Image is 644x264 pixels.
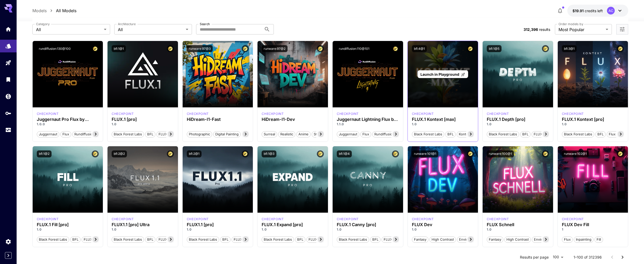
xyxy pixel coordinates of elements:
button: Anime [296,131,311,137]
p: checkpoint [412,112,434,116]
button: bfl:1@4 [337,150,352,157]
p: checkpoint [187,112,209,116]
h3: FLUX1.1 [pro] [187,222,249,227]
div: Wallet [5,93,11,100]
span: BFL [596,132,605,137]
button: BFL [595,131,606,137]
button: FLUX.1 [pro] [156,131,181,137]
h3: FLUX.1 Kontext [max] [412,117,474,122]
button: Certified Model – Vetted for best performance and includes a commercial license. [467,45,474,52]
div: FLUX.1 D [37,112,59,116]
label: Category [36,22,50,26]
button: BFL [145,131,155,137]
span: Kontext [457,132,473,137]
button: bfl:2@2 [112,150,127,157]
div: AC [607,7,615,15]
span: FLUX.1 Depth [pro] [532,132,566,137]
span: Stylized [312,132,328,137]
div: fluxpro [187,217,209,221]
button: Fantasy [412,236,428,243]
button: Kontext [457,131,473,137]
nav: breadcrumb [32,8,76,14]
span: BFL [70,237,80,242]
div: API Keys [5,110,11,116]
div: fluxpro [112,112,134,116]
h3: FLUX1.1 [pro] Ultra [112,222,174,227]
p: 1 [562,227,624,232]
span: High Contrast [430,237,456,242]
span: Surreal [262,132,277,137]
button: bfl:1@1 [112,45,126,52]
div: FLUX.1 D [562,217,584,221]
button: Black Forest Labs [112,236,144,243]
button: runware:102@1 [562,150,589,157]
span: flux [61,132,71,137]
span: 312,396 [524,27,538,32]
p: 1.0 [337,227,399,232]
h3: FLUX Dev Fill [562,222,624,227]
button: runware:101@1 [412,150,438,157]
div: Home [5,24,11,31]
span: Anime [297,132,310,137]
button: $19.9083AC [567,5,628,17]
button: juggernaut [37,131,59,137]
p: checkpoint [487,112,509,116]
button: Certified Model – Vetted for best performance and includes a commercial license. [92,150,99,157]
h3: FLUX.1 Expand [pro] [262,222,324,227]
button: Environment [532,236,556,243]
a: All Models [56,8,76,14]
button: Fantasy [487,236,503,243]
button: Black Forest Labs [562,131,594,137]
h3: FLUX.1 Depth [pro] [487,117,549,122]
div: HiDream-I1-Fast [187,117,249,122]
span: Fill [595,237,603,242]
button: runware:97@3 [187,45,213,52]
span: flux [361,132,371,137]
span: FLUX.1 Expand [pro] [307,237,343,242]
span: Fantasy [412,237,428,242]
p: checkpoint [37,112,59,116]
span: All [118,26,184,33]
span: BFL [220,237,230,242]
button: rundiffusion:130@100 [37,45,73,52]
span: BFL [295,237,305,242]
div: fluxpro [37,217,59,221]
div: Settings [5,238,11,245]
button: FLUX.1 Fill [pro] [82,236,111,243]
div: Usage [5,127,11,133]
p: 1.0 [487,227,549,232]
div: FLUX.1 S [487,217,509,221]
span: BFL [145,237,155,242]
button: Certified Model – Vetted for best performance and includes a commercial license. [617,45,624,52]
span: juggernaut [37,132,59,137]
p: checkpoint [412,217,434,221]
button: Certified Model – Vetted for best performance and includes a commercial license. [317,150,324,157]
div: Playground [5,60,11,66]
p: 1.0.0 [37,122,99,127]
button: BFL [145,236,155,243]
p: 1.0 [187,227,249,232]
button: Certified Model – Vetted for best performance and includes a commercial license. [167,150,174,157]
button: Certified Model – Vetted for best performance and includes a commercial license. [617,150,624,157]
div: FLUX.1 Fill [pro] [37,222,99,227]
span: BFL [145,132,155,137]
span: results [539,27,550,32]
div: FLUX Dev [412,222,474,227]
div: FLUX Schnell [487,222,549,227]
span: Fantasy [487,237,503,242]
p: checkpoint [337,112,359,116]
p: checkpoint [337,217,359,221]
button: Environment [457,236,481,243]
div: Models [5,43,11,49]
p: Results per page [520,255,549,260]
a: Models [32,8,47,14]
button: juggernaut [337,131,359,137]
button: Go to next page [617,252,628,262]
button: Flux Kontext [607,131,631,137]
span: Black Forest Labs [37,237,69,242]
